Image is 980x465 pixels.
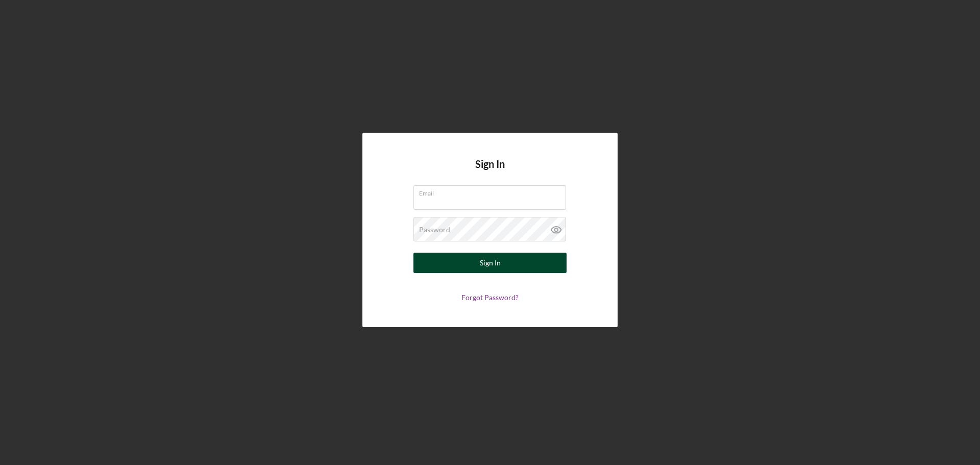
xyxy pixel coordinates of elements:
[413,253,567,273] button: Sign In
[419,226,450,234] label: Password
[461,293,519,302] a: Forgot Password?
[419,186,566,197] label: Email
[480,253,501,273] div: Sign In
[475,158,505,185] h4: Sign In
